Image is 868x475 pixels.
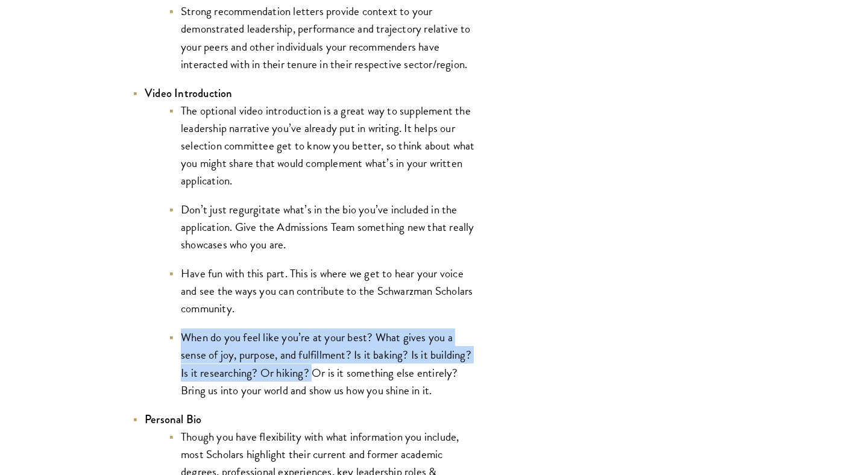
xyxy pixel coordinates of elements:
strong: Personal Bio [145,411,201,427]
li: Have fun with this part. This is where we get to hear your voice and see the ways you can contrib... [169,265,476,317]
li: Don’t just regurgitate what’s in the bio you’ve included in the application. Give the Admissions ... [169,201,476,253]
li: The optional video introduction is a great way to supplement the leadership narrative you’ve alre... [169,102,476,189]
li: When do you feel like you’re at your best? What gives you a sense of joy, purpose, and fulfillmen... [169,329,476,398]
li: Strong recommendation letters provide context to your demonstrated leadership, performance and tr... [169,2,476,72]
strong: Video Introduction [145,85,233,101]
